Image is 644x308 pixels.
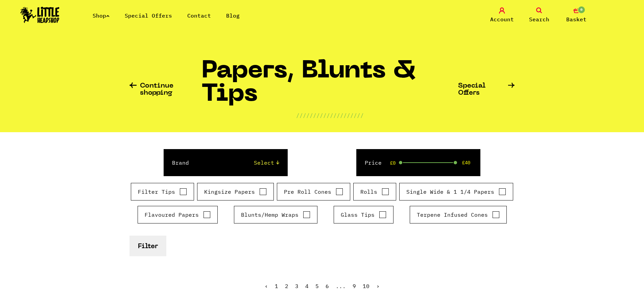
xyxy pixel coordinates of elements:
a: 6 [326,283,329,289]
a: Shop [93,12,110,19]
a: Contact [187,12,211,19]
p: //////////////////// [296,111,364,119]
a: Next » [376,283,380,289]
span: 0 [577,6,586,14]
span: Basket [566,15,587,23]
label: Terpene Infused Cones [417,211,500,219]
a: 2 [285,283,288,289]
h1: Papers, Blunts & Tips [201,60,458,111]
a: Blog [226,12,240,19]
label: Rolls [360,188,389,196]
label: Pre Roll Cones [284,188,343,196]
span: 1 [275,283,278,289]
a: 10 [363,283,369,289]
label: Filter Tips [138,188,187,196]
a: Search [522,7,556,23]
a: Special Offers [125,12,172,19]
a: Continue shopping [129,82,202,97]
label: Flavoured Papers [145,211,211,219]
span: £40 [462,160,470,165]
label: Blunts/Hemp Wraps [241,211,310,219]
label: Brand [172,159,189,167]
a: 0 Basket [559,7,593,23]
label: Glass Tips [341,211,386,219]
img: Little Head Shop Logo [20,7,59,23]
label: Single Wide & 1 1/4 Papers [406,188,506,196]
a: 4 [305,283,309,289]
span: Account [490,15,514,23]
li: « Previous [265,283,268,289]
span: £0 [390,160,396,166]
a: 9 [353,283,356,289]
a: 3 [295,283,299,289]
span: Search [529,15,549,23]
label: Kingsize Papers [204,188,267,196]
a: Special Offers [458,82,515,97]
label: Price [365,159,382,167]
span: ... [336,283,346,289]
button: Filter [129,236,166,256]
a: 5 [315,283,319,289]
span: ‹ [265,283,268,289]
